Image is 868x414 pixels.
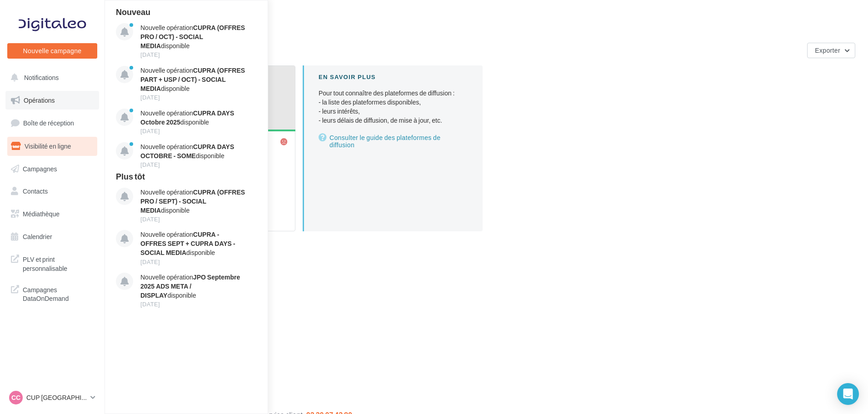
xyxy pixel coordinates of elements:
a: Médiathèque [5,205,99,224]
div: En savoir plus [319,73,468,81]
button: Nouvelle campagne [7,43,97,59]
span: Notifications [24,74,59,81]
a: CC CUP [GEOGRAPHIC_DATA] [7,389,97,406]
li: - leurs délais de diffusion, de mise à jour, etc. [319,116,468,125]
a: PLV et print personnalisable [5,249,99,276]
a: Contacts [5,182,99,201]
a: Opérations [5,91,99,110]
a: Campagnes [5,160,99,179]
p: CUP [GEOGRAPHIC_DATA] [26,393,87,402]
a: Campagnes DataOnDemand [5,280,99,307]
span: PLV et print personnalisable [23,253,94,273]
span: Campagnes DataOnDemand [23,284,94,303]
span: CC [11,393,20,402]
span: Visibilité en ligne [25,142,71,150]
p: Pour tout connaître des plateformes de diffusion : [319,89,468,125]
a: Calendrier [5,227,99,246]
div: Open Intercom Messenger [837,383,859,405]
span: Opérations [24,96,55,104]
span: Boîte de réception [23,119,74,127]
span: Contacts [23,187,48,195]
span: Médiathèque [23,210,60,218]
a: Visibilité en ligne [5,137,99,156]
span: Exporter [815,46,840,54]
a: Boîte de réception [5,113,99,133]
button: Notifications [5,68,95,87]
li: - leurs intérêts, [319,107,468,116]
div: 1 point de vente [115,46,803,55]
div: Visibilité en ligne [115,15,857,28]
button: Exporter [807,43,855,58]
a: Consulter le guide des plateformes de diffusion [319,132,468,150]
span: Calendrier [23,233,52,240]
li: - la liste des plateformes disponibles, [319,98,468,107]
span: Campagnes [23,165,57,172]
